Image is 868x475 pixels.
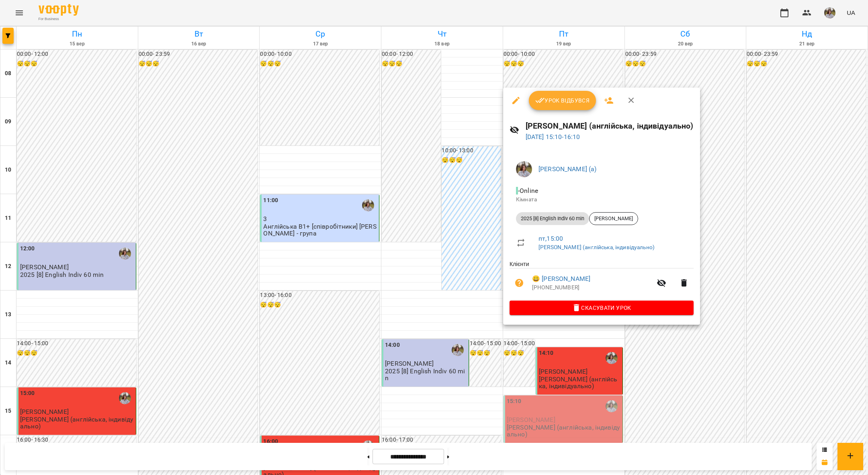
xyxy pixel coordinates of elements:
span: 2025 [8] English Indiv 60 min [516,215,589,222]
p: [PHONE_NUMBER] [532,284,652,292]
span: Урок відбувся [535,96,590,105]
p: Кімната [516,196,687,204]
ul: Клієнти [510,260,694,300]
span: - Online [516,187,540,195]
button: Урок відбувся [529,91,596,110]
span: [PERSON_NAME] [590,215,638,222]
img: 2afcea6c476e385b61122795339ea15c.jpg [516,161,532,177]
a: [DATE] 15:10-16:10 [526,133,580,141]
a: пт , 15:00 [538,235,563,242]
a: 😀 [PERSON_NAME] [532,274,590,284]
span: Скасувати Урок [516,303,687,313]
a: [PERSON_NAME] (англійська, індивідуально) [538,244,655,250]
button: Візит ще не сплачено. Додати оплату? [510,273,529,293]
a: [PERSON_NAME] (а) [538,165,597,173]
h6: [PERSON_NAME] (англійська, індивідуально) [526,120,694,132]
div: [PERSON_NAME] [589,212,638,225]
button: Скасувати Урок [510,301,694,315]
